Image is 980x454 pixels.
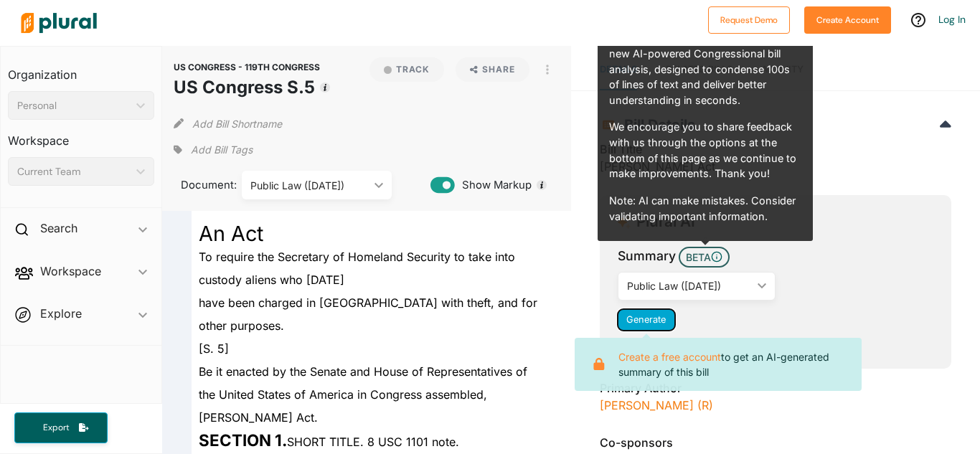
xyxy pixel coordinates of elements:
h1: US Congress S.5 [174,75,320,100]
span: US CONGRESS - 119TH CONGRESS [174,62,320,72]
p: We’re providing early access to our new AI-powered Congressional bill analysis, designed to conde... [609,30,801,108]
span: Add Bill Tags [191,143,253,157]
span: BETA [679,247,730,268]
button: Share [450,57,535,82]
a: Request Demo [708,11,790,27]
div: Add tags [174,139,253,161]
a: Log In [938,13,966,26]
button: Export [14,412,108,443]
span: An Act [199,221,263,246]
span: Show Markup [455,177,532,193]
h3: Co-sponsors [600,434,951,451]
a: [PERSON_NAME] (R) [600,398,713,412]
span: [S. 5] [199,341,229,356]
span: Be it enacted by the Senate and House of Representatives of [199,364,527,379]
h3: Organization [8,54,154,85]
span: Export [33,422,79,434]
span: Generate [626,314,666,325]
div: Tooltip anchor [319,81,331,94]
h2: Search [40,220,77,236]
div: Public Law ([DATE]) [250,178,369,193]
p: Note: AI can make mistakes. Consider validating important information. [609,193,801,224]
button: Share [456,57,529,82]
div: Public Law ([DATE]) [627,278,752,293]
div: Tooltip anchor [535,179,548,191]
h3: Summary [618,247,676,265]
button: Add Bill Shortname [192,112,282,135]
span: SHORT TITLE. 8 USC 1101 note. [199,435,459,449]
h3: Workspace [8,120,154,151]
div: Current Team [17,164,131,179]
div: Personal [17,98,131,113]
span: Document: [174,177,224,193]
a: Create Account [804,11,891,27]
span: the United States of America in Congress assembled, [PERSON_NAME] Act. [199,387,487,425]
strong: SECTION 1. [199,430,287,450]
span: have been charged in [GEOGRAPHIC_DATA] with theft, and for other purposes. [199,295,537,333]
button: Request Demo [708,6,790,34]
button: Track [369,57,444,82]
button: Generate [618,309,675,331]
p: to get an AI-generated summary of this bill [618,349,850,379]
span: To require the Secretary of Homeland Security to take into custody aliens who [DATE] [199,250,515,287]
a: Create a free account [618,351,721,363]
button: Create Account [804,6,891,34]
